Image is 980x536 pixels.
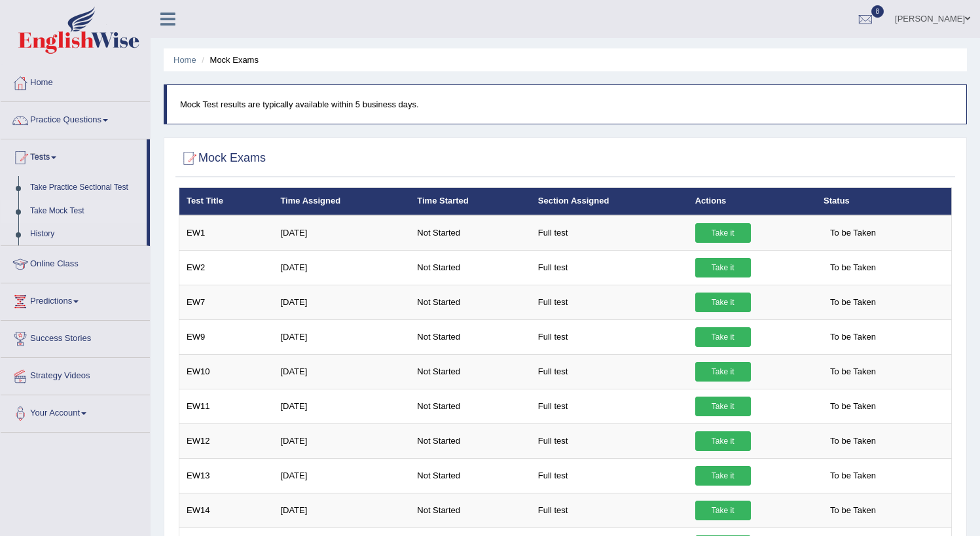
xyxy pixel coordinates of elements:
td: Not Started [410,285,531,319]
span: 8 [871,5,884,18]
a: Predictions [1,283,150,316]
td: [DATE] [273,423,410,458]
a: Strategy Videos [1,358,150,391]
td: Not Started [410,250,531,285]
td: Full test [531,250,688,285]
h2: Mock Exams [179,149,266,168]
td: [DATE] [273,493,410,527]
a: Take it [695,397,751,416]
a: Take it [695,501,751,520]
td: EW12 [179,423,274,458]
th: Actions [688,188,816,215]
td: Full test [531,458,688,493]
a: Your Account [1,395,150,428]
td: EW9 [179,319,274,354]
span: To be Taken [824,397,882,416]
td: Full test [531,389,688,423]
span: To be Taken [824,223,882,243]
td: EW1 [179,215,274,251]
td: EW11 [179,389,274,423]
a: Take it [695,362,751,382]
td: EW7 [179,285,274,319]
th: Time Assigned [273,188,410,215]
a: Take it [695,327,751,347]
a: Tests [1,139,147,172]
td: [DATE] [273,285,410,319]
a: Take Mock Test [24,200,147,223]
td: Not Started [410,389,531,423]
a: Home [173,55,196,65]
td: Not Started [410,354,531,389]
span: To be Taken [824,258,882,277]
a: Take it [695,258,751,277]
td: [DATE] [273,389,410,423]
td: Full test [531,493,688,527]
td: EW13 [179,458,274,493]
td: [DATE] [273,250,410,285]
td: EW10 [179,354,274,389]
span: To be Taken [824,327,882,347]
td: Full test [531,319,688,354]
th: Status [816,188,951,215]
a: Practice Questions [1,102,150,135]
td: Full test [531,285,688,319]
a: Take Practice Sectional Test [24,176,147,200]
span: To be Taken [824,466,882,486]
a: History [24,223,147,246]
th: Section Assigned [531,188,688,215]
a: Take it [695,431,751,451]
a: Take it [695,466,751,486]
a: Take it [695,223,751,243]
td: Not Started [410,493,531,527]
th: Time Started [410,188,531,215]
a: Success Stories [1,321,150,353]
td: EW14 [179,493,274,527]
span: To be Taken [824,362,882,382]
td: Not Started [410,458,531,493]
td: Not Started [410,215,531,251]
td: Not Started [410,423,531,458]
a: Take it [695,293,751,312]
li: Mock Exams [198,54,259,66]
span: To be Taken [824,293,882,312]
a: Home [1,65,150,98]
p: Mock Test results are typically available within 5 business days. [180,98,953,111]
td: [DATE] [273,319,410,354]
td: EW2 [179,250,274,285]
td: Full test [531,354,688,389]
a: Online Class [1,246,150,279]
td: Not Started [410,319,531,354]
span: To be Taken [824,431,882,451]
span: To be Taken [824,501,882,520]
td: [DATE] [273,354,410,389]
td: [DATE] [273,215,410,251]
td: Full test [531,215,688,251]
th: Test Title [179,188,274,215]
td: Full test [531,423,688,458]
td: [DATE] [273,458,410,493]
